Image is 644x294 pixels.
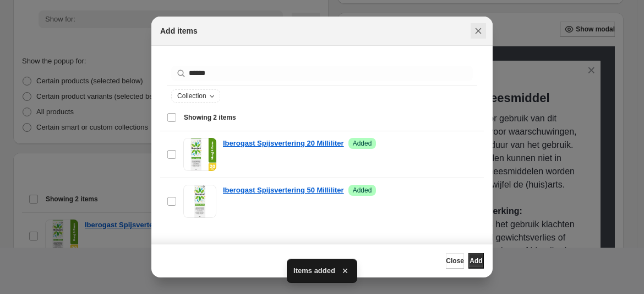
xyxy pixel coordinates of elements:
span: Items added [293,265,335,276]
span: Added [353,186,372,195]
a: Iberogast Spijsvertering 50 Milliliter [223,185,344,196]
button: Close [471,23,486,39]
span: Add [470,256,482,265]
button: Add [468,253,484,269]
span: Showing 2 items [184,113,236,122]
button: Close [446,253,464,269]
a: Iberogast Spijsvertering 20 Milliliter [223,138,344,149]
img: Iberogast Spijsvertering 20 Milliliter [183,138,216,171]
span: Collection [177,92,206,100]
button: Collection [172,90,220,102]
span: Close [446,256,464,265]
span: Added [353,139,372,148]
h2: Add items [160,25,198,36]
img: Iberogast Spijsvertering 50 Milliliter [183,185,216,218]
